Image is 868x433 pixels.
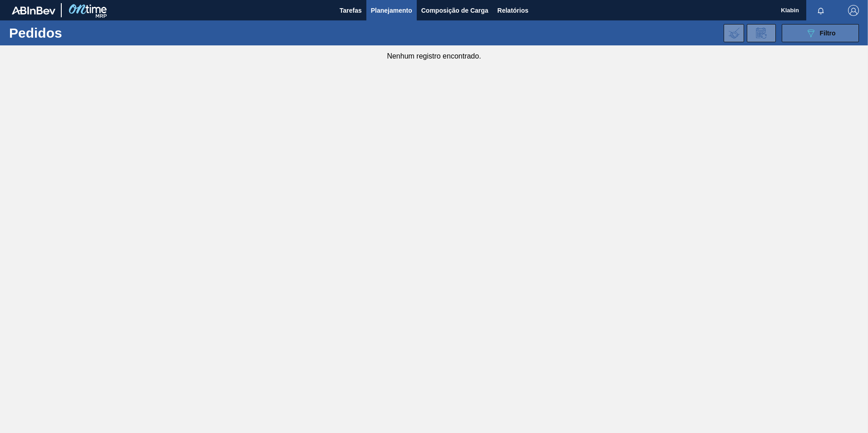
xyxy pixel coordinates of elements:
h1: Pedidos [9,28,145,38]
img: Logout [848,5,859,16]
span: Planejamento [371,5,412,16]
span: Tarefas [340,5,362,16]
div: Importar Negociações dos Pedidos [724,24,744,42]
span: Relatórios [498,5,528,16]
button: Filtro [782,24,859,42]
button: Notificações [806,4,835,17]
span: Composição de Carga [421,5,488,16]
img: TNhmsLtSVTkK8tSr43FrP2fwEKptu5GPRR3wAAAABJRU5ErkJggg== [12,6,55,15]
span: Filtro [820,30,836,37]
div: Solicitação de Revisão de Pedidos [747,24,776,42]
